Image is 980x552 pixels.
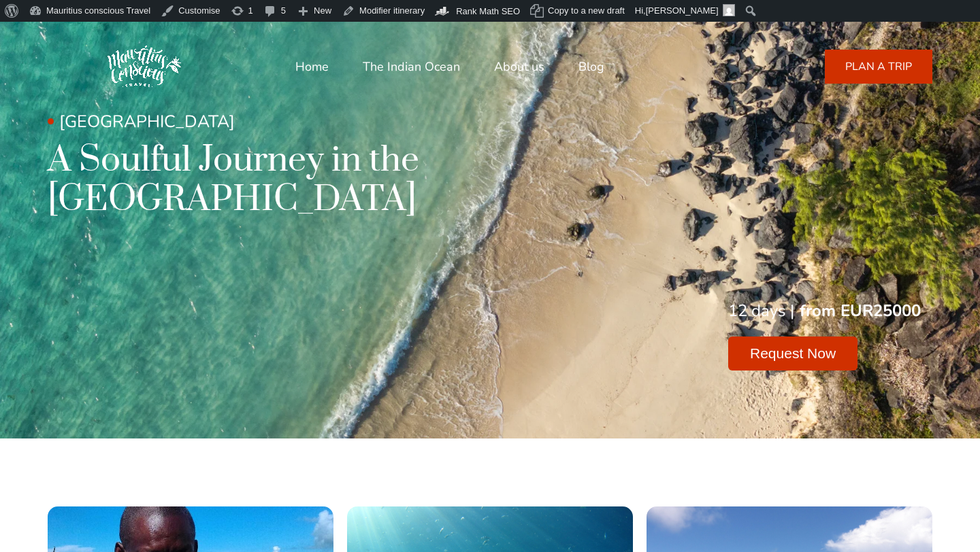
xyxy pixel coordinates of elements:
a: The Indian Ocean [363,50,460,83]
span: [PERSON_NAME] [646,5,719,16]
a: Home [295,50,329,83]
h1: A Soulful Journey in the [GEOGRAPHIC_DATA] [48,141,633,219]
a: Blog [578,50,604,83]
p: [GEOGRAPHIC_DATA] [48,110,633,134]
div: 12 days | [728,300,794,323]
div: from EUR25000 [800,300,921,323]
a: PLAN A TRIP [825,50,932,84]
span: Rank Math SEO [456,6,520,16]
button: Request Now [728,337,857,370]
a: About us [494,50,544,83]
